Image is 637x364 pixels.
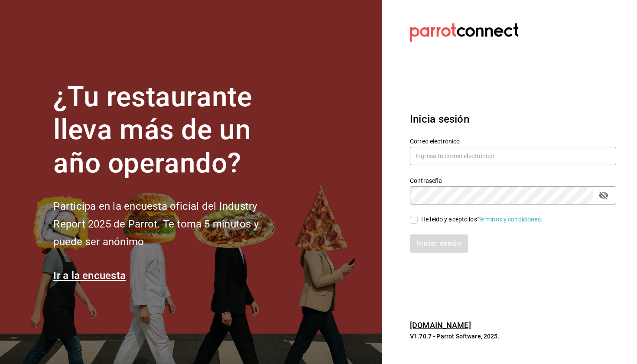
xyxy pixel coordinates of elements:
h1: ¿Tu restaurante lleva más de un año operando? [53,81,287,180]
a: [DOMAIN_NAME] [410,321,471,330]
a: Términos y condiciones. [477,216,543,223]
a: Ir a la encuesta [53,270,126,282]
input: Ingresa tu correo electrónico [410,147,616,165]
label: Contraseña [410,177,616,183]
label: Correo electrónico [410,138,616,144]
button: passwordField [596,188,611,203]
div: He leído y acepto los [421,215,543,224]
h2: Participa en la encuesta oficial del Industry Report 2025 de Parrot. Te toma 5 minutos y puede se... [53,198,287,250]
p: V1.70.7 - Parrot Software, 2025. [410,332,616,341]
h3: Inicia sesión [410,111,616,127]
